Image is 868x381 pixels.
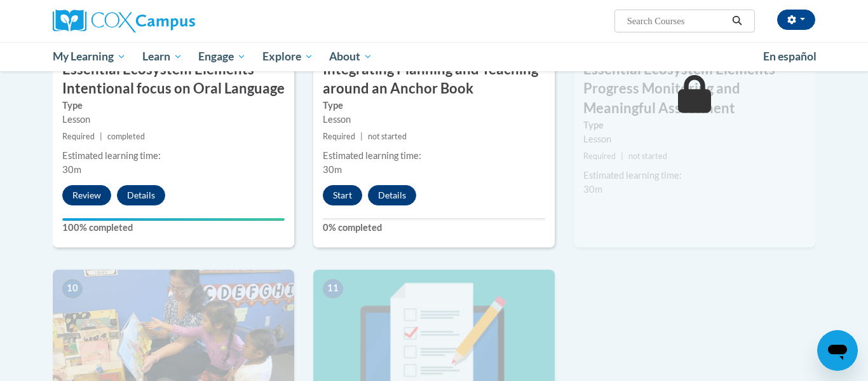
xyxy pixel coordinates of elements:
[583,151,616,161] span: Required
[100,132,102,141] span: |
[62,279,83,298] span: 10
[62,185,111,205] button: Review
[583,169,806,183] div: Estimated learning time:
[254,42,322,71] a: Explore
[360,132,363,141] span: |
[323,132,355,141] span: Required
[322,42,381,71] a: About
[323,279,343,298] span: 11
[368,132,407,141] span: not started
[262,49,313,64] span: Explore
[755,43,825,70] a: En español
[329,49,372,64] span: About
[583,184,602,195] span: 30m
[777,10,815,30] button: Account Settings
[313,60,555,99] h3: Integrating Planning and Teaching around an Anchor Book
[53,10,294,32] a: Cox Campus
[44,42,134,71] a: My Learning
[323,221,545,235] label: 0% completed
[626,13,728,29] input: Search Courses
[583,118,806,132] label: Type
[198,49,246,64] span: Engage
[53,49,126,64] span: My Learning
[323,99,545,113] label: Type
[142,49,182,64] span: Learn
[728,13,747,29] button: Search
[190,42,254,71] a: Engage
[574,60,815,118] h3: Essential Ecosystem Elements - Progress Monitoring and Meaningful Assessment
[62,132,95,141] span: Required
[62,218,285,221] div: Your progress
[628,151,667,161] span: not started
[323,164,342,175] span: 30m
[62,221,285,235] label: 100% completed
[763,50,817,63] span: En español
[117,185,165,205] button: Details
[583,132,806,146] div: Lesson
[107,132,145,141] span: completed
[323,185,362,205] button: Start
[53,60,294,99] h3: Essential Ecosystem Elements – Intentional focus on Oral Language
[62,99,285,113] label: Type
[62,164,81,175] span: 30m
[53,10,195,32] img: Cox Campus
[323,149,545,163] div: Estimated learning time:
[62,113,285,127] div: Lesson
[323,113,545,127] div: Lesson
[62,149,285,163] div: Estimated learning time:
[368,185,416,205] button: Details
[621,151,623,161] span: |
[134,42,191,71] a: Learn
[817,330,858,371] iframe: Button to launch messaging window
[34,42,834,71] div: Main menu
